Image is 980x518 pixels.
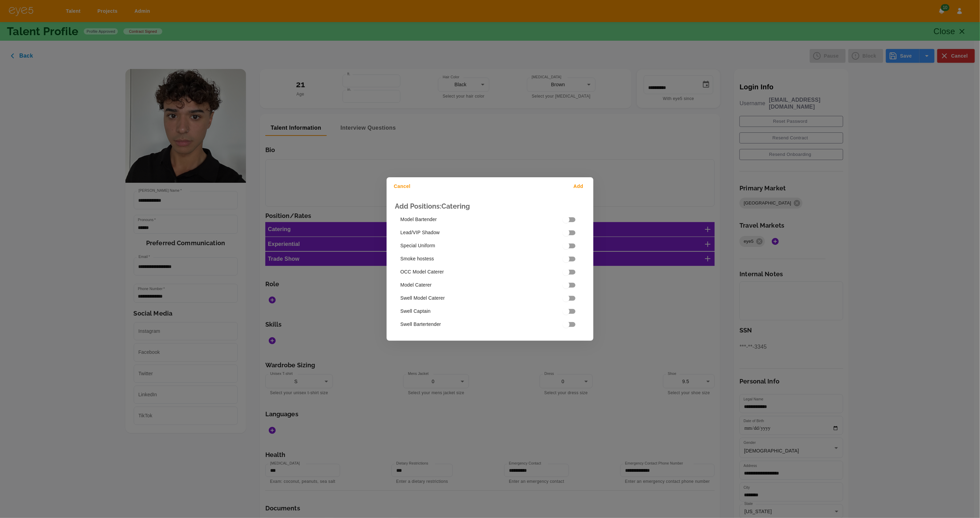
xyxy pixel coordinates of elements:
[395,305,585,318] div: Swell Captain
[400,242,569,250] span: Special Uniform
[400,281,569,289] span: Model Caterer
[395,202,585,210] h3: Add Positions: Catering
[400,255,569,263] span: Smoke hostess
[400,216,569,223] span: Model Bartender
[395,239,585,252] div: Special Uniform
[569,180,591,193] button: Add
[395,292,585,305] div: Swell Model Caterer
[389,180,417,193] button: Cancel
[395,252,585,266] div: Smoke hostess
[400,229,569,237] span: Lead/VIP Shadow
[400,268,569,276] span: OCC Model Caterer
[395,226,585,239] div: Lead/VIP Shadow
[400,308,569,315] span: Swell Captain
[400,295,569,302] span: Swell Model Caterer
[395,318,585,331] div: Swell Bartertender
[400,321,569,328] span: Swell Bartertender
[395,213,585,226] div: Model Bartender
[395,266,585,279] div: OCC Model Caterer
[395,279,585,292] div: Model Caterer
